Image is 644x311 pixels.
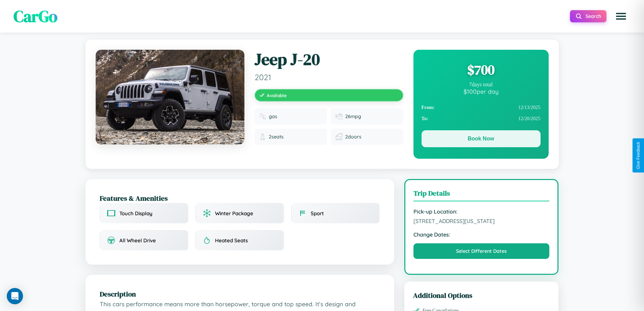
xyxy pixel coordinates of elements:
[215,237,248,244] span: Heated Seats
[269,134,284,140] span: 2 seats
[311,210,324,217] span: Sport
[422,113,541,124] div: 12 / 20 / 2025
[267,92,287,98] span: Available
[413,188,550,201] h3: Trip Details
[100,289,380,299] h2: Description
[636,142,641,169] div: Give Feedback
[336,113,342,120] img: Fuel efficiency
[119,237,156,244] span: All Wheel Drive
[100,193,380,203] h2: Features & Amenities
[422,105,435,110] strong: From:
[422,82,541,88] div: 7 days total
[422,61,541,79] div: $ 700
[422,102,541,113] div: 12 / 13 / 2025
[7,288,23,304] div: Open Intercom Messenger
[586,13,601,19] span: Search
[413,243,550,259] button: Select Different Dates
[96,50,244,145] img: Jeep J-20 2021
[413,231,550,238] strong: Change Dates:
[413,290,550,300] h3: Additional Options
[422,116,428,121] strong: To:
[259,113,266,120] img: Fuel type
[612,7,630,26] button: Open menu
[255,72,403,82] span: 2021
[570,10,606,22] button: Search
[413,208,550,215] strong: Pick-up Location:
[422,130,541,147] button: Book Now
[422,88,541,95] div: $ 100 per day
[345,134,361,140] span: 2 doors
[259,133,266,140] img: Seats
[14,5,57,27] span: CarGo
[215,210,253,217] span: Winter Package
[119,210,152,217] span: Touch Display
[255,50,403,69] h1: Jeep J-20
[345,113,361,119] span: 26 mpg
[336,133,342,140] img: Doors
[413,218,550,224] span: [STREET_ADDRESS][US_STATE]
[269,113,277,119] span: gas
